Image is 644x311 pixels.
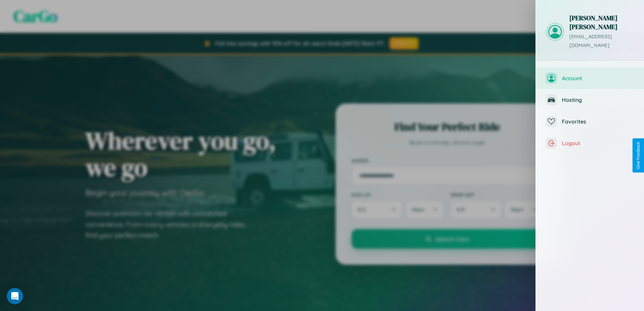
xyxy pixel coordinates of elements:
span: Logout [562,140,634,147]
p: [EMAIL_ADDRESS][DOMAIN_NAME] [569,32,634,50]
button: Hosting [536,89,644,111]
div: Give Feedback [636,142,641,169]
span: Favorites [562,118,634,125]
button: Logout [536,132,644,154]
button: Account [536,67,644,89]
div: Open Intercom Messenger [7,288,23,304]
span: Account [562,75,634,82]
h3: [PERSON_NAME] [PERSON_NAME] [569,14,634,31]
span: Hosting [562,96,634,103]
button: Favorites [536,111,644,132]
